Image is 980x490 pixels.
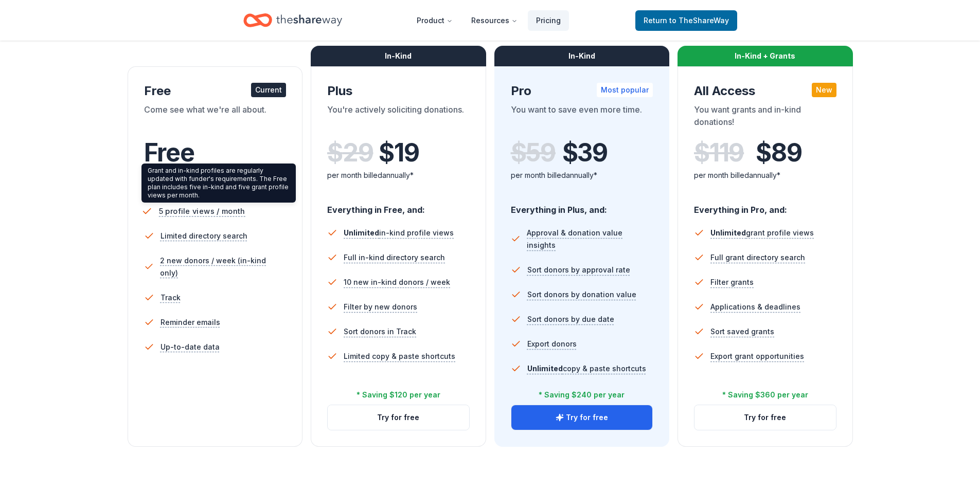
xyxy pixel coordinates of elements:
span: Free [144,137,194,168]
span: Up-to-date data [161,341,220,353]
div: * Saving $240 per year [539,389,625,401]
span: Filter grants [710,276,754,288]
div: You want to save even more time. [511,103,653,132]
span: Reminder emails [161,316,220,329]
div: per month billed annually* [511,169,653,182]
div: * Saving $360 per year [722,389,808,401]
nav: Main [408,8,569,32]
span: Unlimited [710,228,746,237]
div: All Access [694,83,836,99]
span: Full grant directory search [710,251,805,264]
span: Export grant opportunities [710,350,804,362]
a: Home [243,8,342,32]
span: Limited directory search [161,230,247,242]
div: * Saving $120 per year [357,389,440,401]
span: 10 new in-kind donors / week [344,276,450,288]
span: Track [161,292,181,304]
span: Unlimited [527,364,563,373]
div: per month billed annually* [694,169,836,182]
div: Current [251,83,286,97]
button: Resources [463,10,526,31]
span: Sort donors by approval rate [527,264,630,276]
span: $ 89 [756,138,801,167]
span: Approval & donation value insights [527,227,653,251]
span: $ 19 [379,138,419,167]
div: Most popular [597,83,653,97]
span: grant profile views [710,228,814,237]
span: Export donors [527,338,577,350]
div: In-Kind + Grants [678,46,853,66]
span: Limited copy & paste shortcuts [344,350,455,362]
div: Everything in Pro, and: [694,195,836,216]
div: In-Kind [494,46,670,66]
div: In-Kind [311,46,486,66]
div: New [812,83,836,97]
button: Try for free [694,405,836,430]
span: Full in-kind directory search [344,251,445,264]
span: $ 39 [562,138,608,167]
div: Free [144,83,287,99]
div: Pro [511,83,653,99]
div: Everything in Plus, and: [511,195,653,216]
div: You want grants and in-kind donations! [694,103,836,132]
span: Sort saved grants [710,325,774,338]
span: Sort donors by due date [527,313,614,325]
span: Sort donors in Track [344,325,416,338]
a: Returnto TheShareWay [635,10,737,31]
span: copy & paste shortcuts [527,364,646,373]
div: You're actively soliciting donations. [327,103,470,132]
span: in-kind profile views [344,228,454,237]
span: 2 new donors / week (in-kind only) [160,255,286,279]
div: Everything in Free, and: [327,195,470,216]
span: Filter by new donors [344,301,417,313]
div: Come see what we're all about. [144,103,287,132]
button: Product [408,10,461,31]
span: Applications & deadlines [710,301,800,313]
span: to TheShareWay [669,16,729,25]
span: 5 profile views / month [158,205,245,217]
div: Plus [327,83,470,99]
span: Unlimited [344,228,379,237]
div: per month billed annually* [327,169,470,182]
a: Pricing [528,10,569,31]
span: Sort donors by donation value [527,288,636,301]
div: Grant and in-kind profiles are regularly updated with funder's requirements. The Free plan includ... [141,164,296,203]
button: Try for free [511,405,653,430]
button: Try for free [328,405,469,430]
span: Return [644,14,729,27]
